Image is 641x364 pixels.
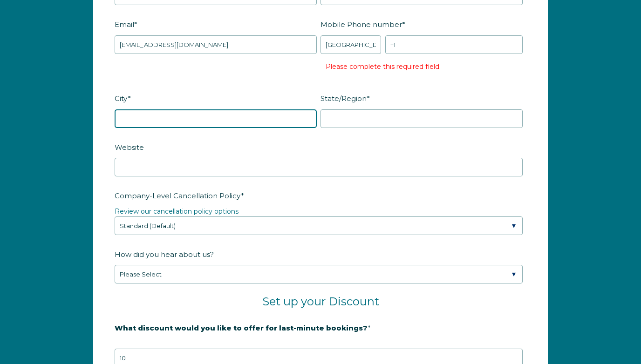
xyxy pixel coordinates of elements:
[115,17,134,32] span: Email
[262,295,379,308] span: Set up your Discount
[326,62,441,71] label: Please complete this required field.
[115,339,260,348] strong: 20% is recommended, minimum of 10%
[320,17,402,32] span: Mobile Phone number
[320,91,367,106] span: State/Region
[115,91,128,106] span: City
[115,189,241,203] span: Company-Level Cancellation Policy
[115,247,214,262] span: How did you hear about us?
[115,140,144,155] span: Website
[115,324,368,332] strong: What discount would you like to offer for last-minute bookings?
[115,207,239,216] a: Review our cancellation policy options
